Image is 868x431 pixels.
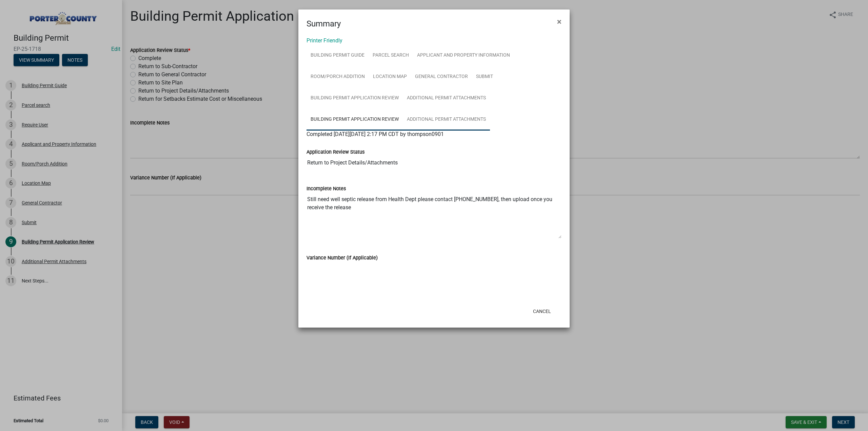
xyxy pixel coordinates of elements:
[307,37,342,44] a: Printer Friendly
[557,17,561,26] span: ×
[307,187,346,191] label: Incomplete Notes
[403,87,490,109] a: Additional Permit Attachments
[307,45,369,66] a: Building Permit Guide
[307,109,403,131] a: Building Permit Application Review
[413,45,514,66] a: Applicant and Property Information
[411,66,472,88] a: General Contractor
[307,150,364,155] label: Application Review Status
[369,45,413,66] a: Parcel search
[307,256,378,260] label: Variance Number (If Applicable)
[369,66,411,88] a: Location Map
[307,131,444,137] span: Completed [DATE][DATE] 2:17 PM CDT by thompson0901
[552,12,567,31] button: Close
[528,305,556,317] button: Cancel
[307,18,341,30] h4: Summary
[307,66,369,88] a: Room/Porch Addition
[307,87,403,109] a: Building Permit Application Review
[472,66,497,88] a: Submit
[403,109,490,131] a: Additional Permit Attachments
[307,193,561,239] textarea: Still need well septic release from Health Dept please contact [PHONE_NUMBER], then upload once y...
